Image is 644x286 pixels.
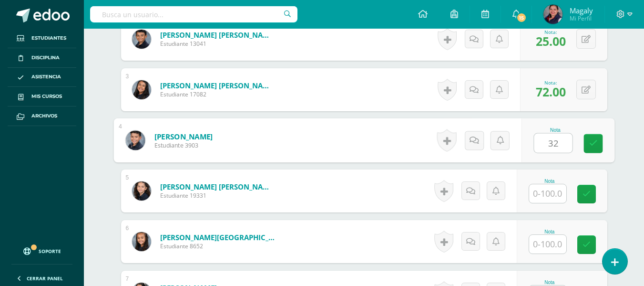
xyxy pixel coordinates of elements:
img: d879ebfed6e88cfe9001408fed557f3a.png [132,30,151,49]
a: Mis cursos [8,87,76,106]
div: Nota [529,280,571,285]
span: Estudiante 3903 [154,141,213,150]
span: 25.00 [536,33,566,49]
span: Cerrar panel [27,275,63,282]
span: Archivos [31,112,57,120]
span: Mis cursos [31,93,62,100]
span: Mi Perfil [570,14,593,22]
span: Disciplina [31,54,60,62]
img: 23f5dc3db70c52f6315b0c958f2395f3.png [125,130,145,150]
span: Soporte [39,248,61,254]
span: Asistencia [31,73,61,81]
div: Nota [529,179,571,184]
input: 0-100.0 [529,235,566,254]
span: 15 [516,12,527,23]
input: Busca un usuario... [90,6,297,22]
span: Estudiante 17082 [160,90,275,98]
a: Soporte [11,238,72,262]
a: [PERSON_NAME][GEOGRAPHIC_DATA] [160,233,275,242]
span: Estudiante 19331 [160,191,275,200]
span: Estudiante 8652 [160,242,275,250]
span: Magaly [570,6,593,15]
a: [PERSON_NAME] [PERSON_NAME] [160,81,275,90]
a: Disciplina [8,48,76,68]
div: Nota: [536,29,566,35]
span: Estudiantes [31,34,66,42]
div: Nota [533,127,577,133]
div: Nota [529,229,571,234]
img: d787e5259f15246050f9a7aa5ed54d56.png [132,80,151,99]
input: 0-100.0 [529,184,566,203]
img: 31c711cafc92f125b0f41c64713f67f8.png [132,181,151,201]
a: [PERSON_NAME] [154,131,213,141]
div: Nota: [536,79,566,86]
a: Estudiantes [8,29,76,48]
a: Asistencia [8,68,76,87]
img: 8a52e67abd1e3a3594e810e49900deff.png [132,232,151,251]
span: 72.00 [536,84,566,100]
a: [PERSON_NAME] [PERSON_NAME] [160,182,275,191]
a: Archivos [8,106,76,126]
a: [PERSON_NAME] [PERSON_NAME] [160,30,275,40]
input: 0-100.0 [534,134,572,153]
img: 7c2d65378782aba2fa86a0a0c155eef5.png [543,5,562,24]
span: Estudiante 13041 [160,40,275,48]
